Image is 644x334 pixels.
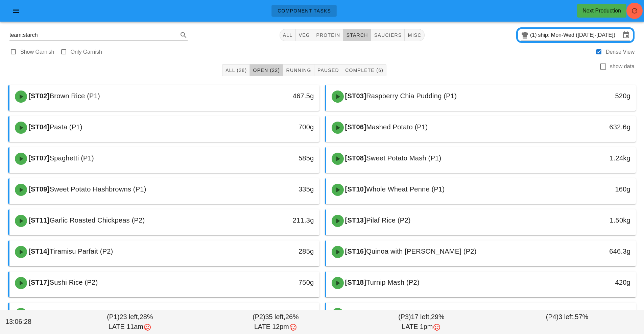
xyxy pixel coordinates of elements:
label: show data [610,63,635,70]
span: All (28) [225,68,247,73]
label: Show Garnish [20,49,54,55]
span: Sweet Potato Hashbrowns (P1) [50,185,146,193]
div: 211.3g [245,215,314,226]
span: Open (22) [253,68,280,73]
span: [ST02] [27,92,50,100]
span: Turnip Mash (P2) [366,279,420,286]
span: [ST14] [27,248,50,255]
span: starch [346,32,368,38]
span: Sushi Rice (P2) [50,279,98,286]
span: 35 left, [265,313,285,320]
div: (P3) 29% [349,311,494,333]
span: [ST11] [27,216,50,224]
span: Garlic Roasted Chickpeas (P2) [50,216,145,224]
div: 646.3g [562,246,630,257]
span: [ST08] [344,154,366,162]
span: Pasta (P1) [50,123,82,131]
div: 13:06:28 [4,315,57,328]
span: [ST04] [27,123,50,131]
button: veg [296,29,313,41]
span: Running [286,68,311,73]
span: Raspberry Chia Pudding (P1) [366,92,457,100]
div: Next Production [582,7,621,15]
span: protein [316,32,340,38]
span: Pilaf Rice (P2) [366,216,411,224]
button: All (28) [222,64,250,76]
span: [ST03] [344,92,366,100]
div: 520g [562,91,630,101]
span: Spaghetti (P1) [50,154,94,162]
span: [ST13] [344,216,366,224]
span: Sweet Potato Mash (P1) [366,154,441,162]
span: sauciers [374,32,402,38]
div: 406.3g [562,308,630,319]
div: 335g [245,184,314,195]
div: (1) [530,32,538,38]
div: 467.5g [245,91,314,101]
span: [ST17] [27,279,50,286]
span: [ST06] [344,123,366,131]
div: LATE 12pm [204,322,347,332]
span: Tiramisu Parfait (P2) [50,248,113,255]
span: Brown Rice (P1) [50,92,100,100]
span: Paused [317,68,339,73]
span: [ST18] [344,279,366,286]
span: 3 left, [558,313,575,320]
button: sauciers [371,29,405,41]
div: (P1) 28% [57,311,203,333]
span: [ST09] [27,185,50,193]
div: 1.50kg [562,215,630,226]
span: 23 left, [119,313,139,320]
span: veg [299,32,310,38]
span: [ST10] [344,185,366,193]
div: (P4) 57% [494,311,640,333]
div: 632.6g [562,122,630,132]
div: 0g [245,308,314,319]
span: All [283,32,293,38]
span: Quinoa with [PERSON_NAME] (P2) [366,248,477,255]
span: Whole Wheat Penne (P1) [366,185,445,193]
button: starch [343,29,371,41]
div: LATE 11am [58,322,201,332]
button: All [280,29,296,41]
button: protein [313,29,343,41]
div: 700g [245,122,314,132]
label: Dense View [606,49,635,55]
span: Component Tasks [277,8,331,14]
div: 585g [245,153,314,163]
button: misc [405,29,424,41]
div: LATE 1pm [350,322,493,332]
div: 750g [245,277,314,288]
button: Open (22) [250,64,283,76]
a: Component Tasks [271,5,337,17]
div: 285g [245,246,314,257]
span: [ST07] [27,154,50,162]
span: misc [407,32,421,38]
div: 420g [562,277,630,288]
div: 160g [562,184,630,195]
button: Complete (6) [342,64,386,76]
span: 17 left, [411,313,431,320]
span: Complete (6) [345,68,383,73]
div: (P2) 26% [203,311,349,333]
label: Only Garnish [71,49,102,55]
button: Running [283,64,314,76]
div: 1.24kg [562,153,630,163]
span: Mashed Potato (P1) [366,123,428,131]
span: [ST16] [344,248,366,255]
button: Paused [314,64,342,76]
